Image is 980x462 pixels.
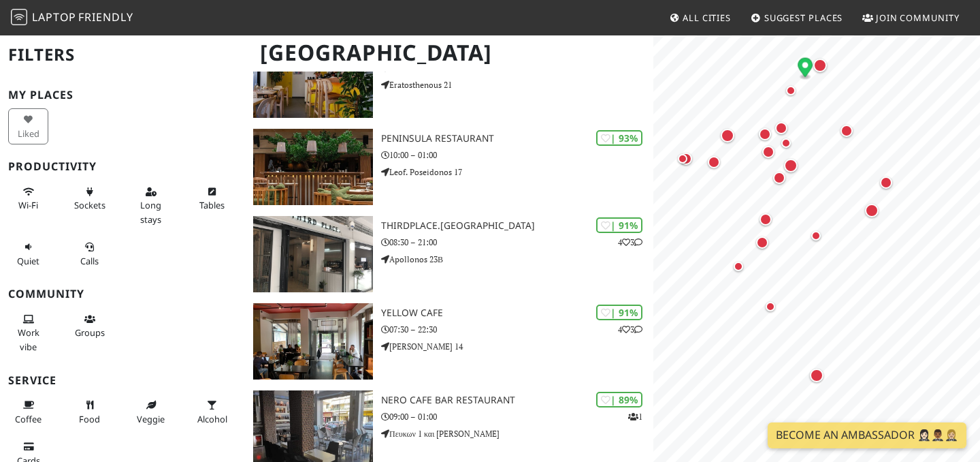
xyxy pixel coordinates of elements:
div: Map marker [808,228,824,244]
span: Video/audio calls [80,255,99,267]
h2: Filters [8,34,237,76]
div: Map marker [705,153,723,171]
div: Map marker [757,211,774,228]
span: Alcohol [197,413,227,425]
button: Groups [69,308,110,344]
div: Map marker [778,135,794,151]
span: Veggie [137,413,165,425]
div: Map marker [807,366,826,385]
span: All Cities [683,12,731,24]
p: 09:00 – 01:00 [381,410,653,423]
h3: Service [8,374,237,387]
button: Wi-Fi [8,181,48,217]
span: Power sockets [74,199,105,211]
p: Πευκων 1 και [PERSON_NAME] [381,427,653,440]
div: Map marker [756,125,774,143]
div: Map marker [811,56,830,75]
div: | 91% [596,305,642,320]
h3: Community [8,288,237,301]
p: 4 3 [618,236,642,249]
div: Map marker [677,150,695,168]
p: 10:00 – 01:00 [381,149,653,161]
button: Calls [69,236,110,272]
p: 4 3 [618,323,642,336]
div: Map marker [718,126,737,145]
span: Join Community [876,12,960,24]
h3: Productivity [8,160,237,173]
button: Veggie [131,394,171,430]
img: Yellow Cafe [253,303,373,380]
span: Food [79,413,100,425]
div: Map marker [772,119,790,137]
button: Sockets [69,181,110,217]
button: Work vibe [8,308,48,358]
span: Coffee [15,413,42,425]
button: Quiet [8,236,48,272]
a: Join Community [857,5,965,30]
div: Map marker [781,156,800,175]
h1: [GEOGRAPHIC_DATA] [249,34,651,72]
a: Thirdplace.Athens | 91% 43 Thirdplace.[GEOGRAPHIC_DATA] 08:30 – 21:00 Apollonos 23Β [245,216,653,292]
button: Alcohol [192,394,232,430]
span: Suggest Places [764,12,843,24]
p: 08:30 – 21:00 [381,236,653,249]
div: Map marker [783,82,799,99]
span: Quiet [17,255,39,267]
div: Map marker [759,143,777,161]
span: Group tables [75,326,105,339]
span: Long stays [140,199,161,225]
button: Tables [192,181,232,217]
button: Long stays [131,181,171,230]
p: Leof. Poseidonos 17 [381,166,653,179]
img: Thirdplace.Athens [253,216,373,292]
p: [PERSON_NAME] 14 [381,340,653,353]
span: Friendly [78,10,133,25]
div: Map marker [798,57,813,80]
h3: My Places [8,89,237,102]
button: Food [69,394,110,430]
span: People working [18,326,39,352]
div: Map marker [877,174,895,191]
h3: Nero Cafe Bar Restaurant [381,395,653,406]
a: Yellow Cafe | 91% 43 Yellow Cafe 07:30 – 22:30 [PERSON_NAME] 14 [245,303,653,380]
img: Peninsula Restaurant [253,129,373,205]
p: 1 [628,410,642,423]
a: All Cities [664,5,736,30]
span: Work-friendly tables [199,199,225,211]
div: Map marker [730,258,747,275]
p: 07:30 – 22:30 [381,323,653,336]
a: Peninsula Restaurant | 93% Peninsula Restaurant 10:00 – 01:00 Leof. Poseidonos 17 [245,129,653,205]
div: Map marker [770,169,788,187]
div: | 91% [596,217,642,233]
h3: Yellow Cafe [381,307,653,319]
div: Map marker [862,201,881,220]
span: Laptop [32,10,76,25]
div: Map marker [838,122,855,140]
a: Suggest Places [745,5,849,30]
div: Map marker [762,298,779,315]
div: | 89% [596,392,642,407]
a: LaptopFriendly LaptopFriendly [11,6,133,30]
div: | 93% [596,130,642,146]
p: Apollonos 23Β [381,253,653,266]
h3: Thirdplace.[GEOGRAPHIC_DATA] [381,220,653,232]
h3: Peninsula Restaurant [381,133,653,144]
button: Coffee [8,394,48,430]
span: Stable Wi-Fi [18,199,38,211]
div: Map marker [753,234,771,251]
img: LaptopFriendly [11,9,27,25]
div: Map marker [674,151,691,167]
